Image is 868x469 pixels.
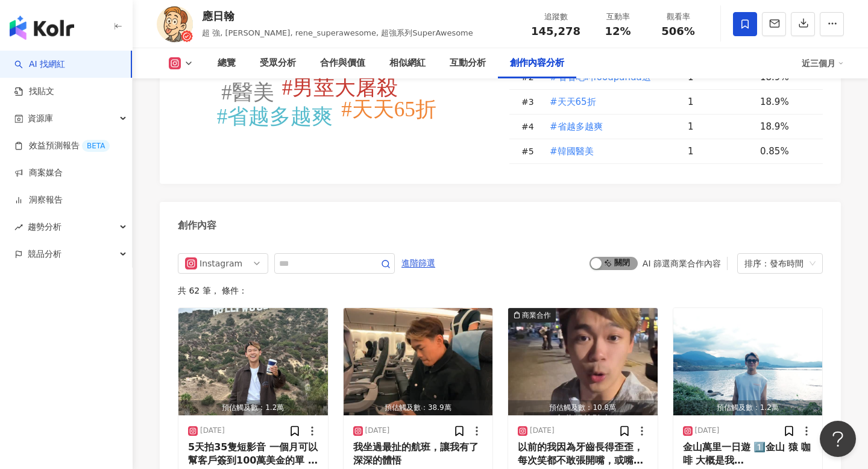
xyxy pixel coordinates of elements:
[202,28,473,37] span: 超 強, [PERSON_NAME], rene_superawesome, 超強系列SuperAwesome
[344,308,493,415] img: post-image
[549,90,597,114] button: #天天65折
[344,400,493,415] div: 預估觸及數：38.9萬
[673,308,823,415] button: 預估觸及數：1.2萬
[661,25,695,37] span: 506%
[10,16,74,40] img: logo
[744,254,805,273] div: 排序：發布時間
[688,95,750,109] div: 1
[221,81,274,104] tspan: #醫美
[188,441,318,468] div: 5天拍35隻短影音 一個月可以幫客戶簽到100萬美金的單 我們這個代操團隊也太強大了吧 看最後一張就知道我拍完的精神狀況 自己也拍了很多素材，之後再慢慢跟大家分享
[178,308,328,415] button: 預估觸及數：1.2萬
[688,145,750,158] div: 1
[510,56,564,71] div: 創作內容分析
[389,56,426,71] div: 相似網紅
[760,120,811,133] div: 18.9%
[820,421,856,457] iframe: Help Scout Beacon - Open
[14,167,63,179] a: 商案媒合
[260,56,296,71] div: 受眾分析
[683,441,813,468] div: 金山萬里一日遊 1️⃣金山 猿 咖啡 大概是我[PERSON_NAME]山最愛的咖啡廳，歐洲小木屋風格，非常有聖誕氣氛，燒賣必點。適合工作聊天看風景很舒服，還有機會看到猴子從樹上跳下來玩 2️⃣...
[28,241,61,268] span: 競品分析
[218,56,236,71] div: 總覽
[178,219,216,232] div: 創作內容
[531,11,580,23] div: 追蹤數
[550,95,596,109] span: #天天65折
[14,140,110,152] a: 效益預測報告BETA
[28,213,61,241] span: 趨勢分析
[549,139,594,163] button: #韓國醫美
[282,76,398,99] tspan: #男莖大屠殺
[688,120,750,133] div: 1
[760,145,811,158] div: 0.85%
[750,139,823,164] td: 0.85%
[655,11,701,23] div: 觀看率
[750,90,823,115] td: 18.9%
[695,426,720,436] div: [DATE]
[521,145,539,158] div: # 5
[643,259,721,268] div: AI 篩選商業合作內容
[353,441,483,468] div: 我坐過最扯的航班，讓我有了深深的體悟
[550,145,594,158] span: #韓國醫美
[178,308,328,415] img: post-image
[344,308,493,415] button: 預估觸及數：38.9萬
[750,115,823,139] td: 18.9%
[521,95,539,109] div: # 3
[673,400,823,415] div: 預估觸及數：1.2萬
[522,309,551,321] div: 商業合作
[450,56,486,71] div: 互動分析
[595,11,641,23] div: 互動率
[202,8,473,24] div: 應日翰
[178,400,328,415] div: 預估觸及數：1.2萬
[539,90,678,115] td: #天天65折
[539,115,678,139] td: #省越多越爽
[518,441,648,468] div: 以前的我因為牙齒長得歪歪，每次笑都不敢張開嘴，或嘴歪到臉頰才敢笑，但超榮幸能遇到我的主治醫師是城中牙醫 @midtown.dentalstudio 的[PERSON_NAME]醫師 @drmky...
[539,139,678,164] td: #韓國醫美
[157,6,193,42] img: KOL Avatar
[178,286,823,295] div: 共 62 筆 ， 條件：
[530,426,555,436] div: [DATE]
[508,308,658,415] button: 商業合作預估觸及數：10.8萬
[508,400,658,415] div: 預估觸及數：10.8萬
[14,58,65,71] a: searchAI 找網紅
[217,105,333,128] tspan: #省越多越爽
[200,254,239,273] div: Instagram
[508,308,658,415] img: post-image
[673,308,823,415] img: post-image
[365,426,390,436] div: [DATE]
[531,25,580,37] span: 145,278
[550,120,603,133] span: #省越多越爽
[14,223,23,231] span: rise
[200,426,225,436] div: [DATE]
[14,194,63,206] a: 洞察報告
[401,253,436,272] button: 進階篩選
[549,115,603,139] button: #省越多越爽
[401,254,435,273] span: 進階篩選
[802,54,844,73] div: 近三個月
[341,98,436,121] tspan: #天天65折
[521,120,539,133] div: # 4
[760,95,811,109] div: 18.9%
[28,105,53,132] span: 資源庫
[320,56,365,71] div: 合作與價值
[605,25,631,37] span: 12%
[14,86,54,98] a: 找貼文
